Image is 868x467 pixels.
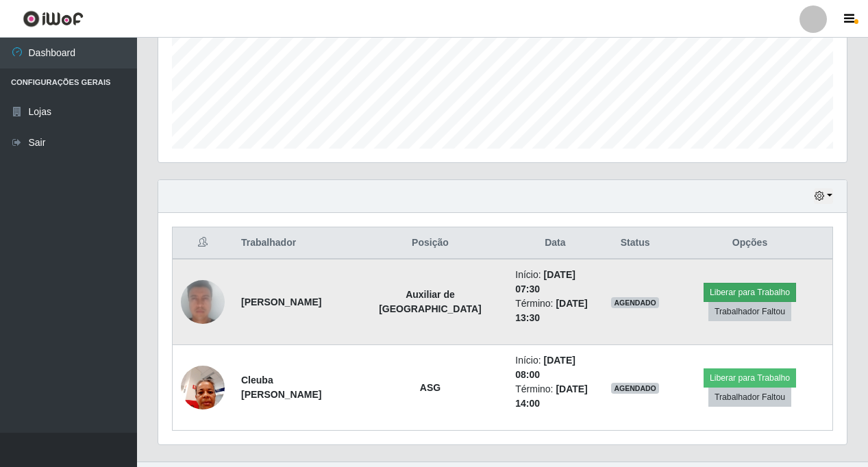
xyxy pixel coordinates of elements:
[379,289,482,314] strong: Auxiliar de [GEOGRAPHIC_DATA]
[603,227,667,260] th: Status
[23,10,84,27] img: CoreUI Logo
[241,375,321,400] strong: Cleuba [PERSON_NAME]
[515,296,595,325] li: Término:
[515,355,575,380] time: [DATE] 08:00
[515,353,595,382] li: Início:
[241,296,321,307] strong: [PERSON_NAME]
[420,382,441,393] strong: ASG
[354,227,508,260] th: Posição
[507,227,603,260] th: Data
[708,302,791,321] button: Trabalhador Faltou
[611,383,659,394] span: AGENDADO
[515,268,595,296] li: Início:
[667,227,833,260] th: Opções
[515,382,595,411] li: Término:
[708,388,791,407] button: Trabalhador Faltou
[704,368,796,388] button: Liberar para Trabalho
[233,227,354,260] th: Trabalhador
[611,297,659,308] span: AGENDADO
[181,358,225,416] img: 1691073394546.jpeg
[181,257,225,347] img: 1748706192585.jpeg
[704,283,796,302] button: Liberar para Trabalho
[515,269,575,294] time: [DATE] 07:30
